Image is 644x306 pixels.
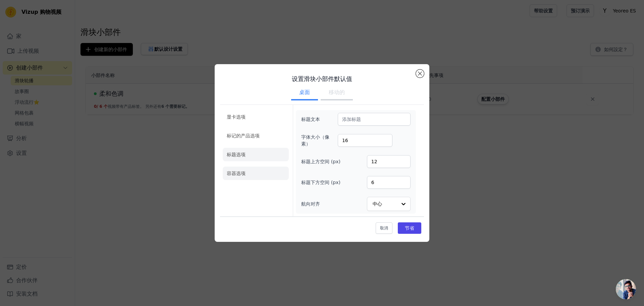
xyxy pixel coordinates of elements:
a: 开放式聊天 [616,279,636,299]
font: 标题上方空间 (px) [301,159,340,164]
font: 显卡选项 [227,114,246,120]
input: 添加标题 [338,113,411,126]
font: 取消 [380,226,388,230]
font: 标题选项 [227,152,246,157]
font: 节省 [405,225,414,231]
font: 航向对齐 [301,201,320,207]
font: 设置滑块小部件默认值 [292,75,352,82]
font: 桌面 [299,89,310,95]
button: 关闭模式 [416,70,424,78]
font: 容器选项 [227,171,246,176]
font: 标题文本 [301,117,320,122]
font: 字体大小（像素） [301,134,329,146]
font: 移动的 [329,89,345,95]
font: 标题下方空间 (px) [301,180,340,185]
font: 标记的产品选项 [227,133,260,138]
